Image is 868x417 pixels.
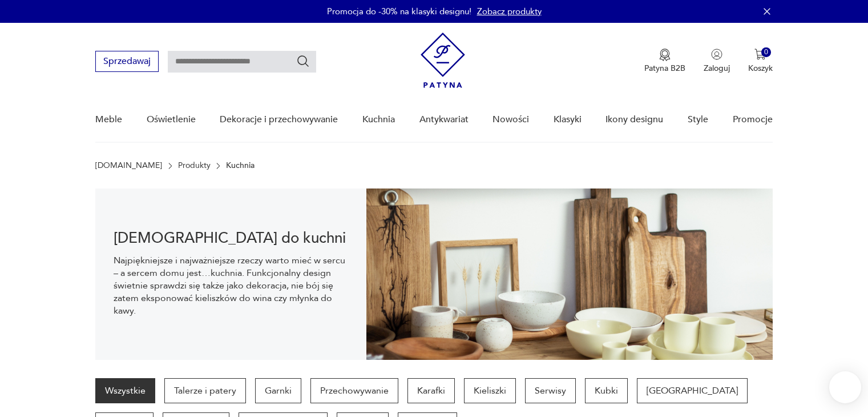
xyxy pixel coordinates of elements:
[226,161,255,170] p: Kuchnia
[419,98,469,142] a: Antykwariat
[748,49,773,74] button: 0Koszyk
[688,98,708,142] a: Style
[644,63,685,74] p: Patyna B2B
[605,98,663,142] a: Ikony designu
[704,63,730,74] p: Zaloguj
[659,49,671,61] img: Ikona medalu
[95,161,162,170] a: [DOMAIN_NAME]
[421,33,465,88] img: Patyna - sklep z meblami i dekoracjami vintage
[310,378,398,403] a: Przechowywanie
[761,47,771,57] div: 0
[733,98,773,142] a: Promocje
[114,254,348,317] p: Najpiękniejsze i najważniejsze rzeczy warto mieć w sercu – a sercem domu jest…kuchnia. Funkcjonal...
[492,98,529,142] a: Nowości
[477,6,542,17] a: Zobacz produkty
[748,63,773,74] p: Koszyk
[644,49,685,74] button: Patyna B2B
[754,49,766,60] img: Ikona koszyka
[95,378,155,403] a: Wszystkie
[362,98,395,142] a: Kuchnia
[95,58,159,66] a: Sprzedawaj
[164,378,246,403] a: Talerze i patery
[554,98,582,142] a: Klasyki
[366,189,773,360] img: b2f6bfe4a34d2e674d92badc23dc4074.jpg
[95,51,159,72] button: Sprzedawaj
[327,6,471,17] p: Promocja do -30% na klasyki designu!
[178,161,211,170] a: Produkty
[147,98,196,142] a: Oświetlenie
[255,378,301,403] a: Garnki
[407,378,455,403] a: Karafki
[95,98,122,142] a: Meble
[114,231,348,245] h1: [DEMOGRAPHIC_DATA] do kuchni
[637,378,748,403] a: [GEOGRAPHIC_DATA]
[644,49,685,74] a: Ikona medaluPatyna B2B
[296,54,310,68] button: Szukaj
[464,378,516,403] a: Kieliszki
[525,378,576,403] a: Serwisy
[711,49,722,60] img: Ikonka użytkownika
[704,49,730,74] button: Zaloguj
[220,98,338,142] a: Dekoracje i przechowywanie
[585,378,628,403] a: Kubki
[829,371,861,403] iframe: Smartsupp widget button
